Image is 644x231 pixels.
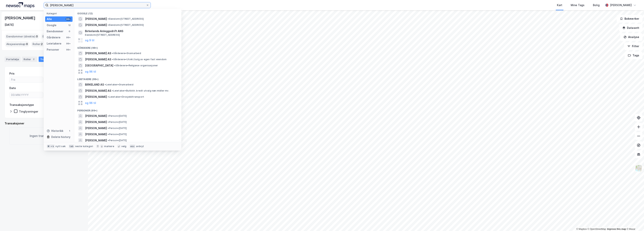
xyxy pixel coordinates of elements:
div: markere [104,145,114,148]
iframe: Chat Widget [625,213,644,231]
span: Person • [DATE] [108,121,127,124]
span: [PERSON_NAME] [85,138,107,143]
div: Transaksjoner [5,121,83,126]
span: Person • [DATE] [108,133,127,136]
div: 2 [32,57,36,61]
div: Gårdeiere (99+) [74,43,181,50]
img: Z [635,165,642,172]
span: • [112,89,113,92]
div: Gårdeiere [47,35,60,40]
span: Person • [DATE] [108,127,127,130]
span: 0 [36,34,38,39]
div: Leietakere (99+) [74,75,181,82]
span: Eiendom • [STREET_ADDRESS] [108,24,144,27]
button: Filter [624,42,642,50]
span: [PERSON_NAME] [85,114,107,118]
div: Kontrollprogram for chat [625,213,644,231]
div: 12 [68,24,71,27]
div: Delete history [51,135,70,139]
div: Roller [22,57,37,62]
button: Analyse [620,33,642,41]
span: Gårdeiere • Grunnarbeid [112,52,141,55]
span: Leietaker • Grunnarbeid [105,83,133,86]
span: [GEOGRAPHIC_DATA] [85,63,113,68]
div: Transaksjonstype [9,103,34,107]
div: nytt søk [56,145,66,148]
div: Eiendommer (Indirekte) : [41,33,78,40]
div: [PERSON_NAME] [5,15,36,21]
div: 99+ [66,18,71,21]
div: Kategori [47,12,73,15]
div: Eiendommer [47,29,63,34]
span: • [108,133,109,136]
span: Eiendom • [STREET_ADDRESS] [85,33,120,36]
span: • [108,121,109,123]
span: Gårdeiere • Utvikl./salg av egen fast eiendom [112,58,167,61]
div: Personer (99+) [74,106,181,113]
div: neste kategori [75,145,93,148]
input: Fra [10,77,43,83]
span: • [108,24,109,26]
button: Datasett [619,24,642,32]
div: Portefølje [5,57,20,62]
div: Pris [9,71,15,76]
span: [PERSON_NAME] [85,132,107,137]
button: Bokmerker [617,15,642,23]
div: Alle [47,17,52,21]
button: og 96 til [85,69,96,74]
input: DD.MM.YYYY [10,92,43,98]
span: [PERSON_NAME] [85,95,107,99]
span: [PERSON_NAME] [85,126,107,130]
span: 0 [26,42,28,46]
div: 99+ [66,48,71,51]
span: • [105,83,106,86]
span: • [108,95,109,98]
span: 2 [41,42,43,46]
span: [PERSON_NAME] [85,17,107,21]
div: tab [69,144,74,148]
span: • [112,52,113,55]
div: Historikk [47,129,63,133]
span: Leietaker • Butikkh. bredt utvalg nær.midler mv. [112,89,169,92]
div: [PERSON_NAME] [610,3,632,7]
div: Mine Tags [571,3,584,7]
span: Leietaker • Drosjebiltransport [108,95,144,98]
div: avbryt [136,145,144,148]
div: Roller : [31,41,44,47]
span: [PERSON_NAME] [85,120,107,124]
span: Gårdeiere • Religiøse organisasjoner [114,64,158,67]
div: ⌘ + k [47,144,55,148]
input: Søk på adresse, matrikkel, gårdeiere, leietakere eller personer [48,2,146,8]
span: [PERSON_NAME] AS [85,88,111,93]
div: Transaksjoner [39,57,60,62]
button: Tags [625,52,642,59]
span: Birkelands Anleggsdrift ANS [85,29,177,33]
span: • [108,127,109,130]
div: Bolig [593,3,600,7]
span: [PERSON_NAME] AS [85,57,111,62]
div: velg [121,145,127,148]
div: Dato [9,86,16,90]
div: Google (12) [74,9,181,16]
div: esc [130,144,135,148]
div: Google [47,23,56,28]
span: Person • [DATE] [108,139,127,142]
span: [PERSON_NAME] AS [85,51,111,56]
div: Personer [47,47,59,52]
div: Eiendommer (direkte) : [5,33,39,40]
div: [DATE] [5,23,14,27]
span: BIRKELAND AS [85,82,104,87]
span: • [114,64,115,67]
div: 99+ [66,36,71,39]
span: • [112,58,113,61]
span: • [108,114,109,117]
button: og 96 til [85,101,96,105]
span: • [108,139,109,142]
div: 99+ [66,42,71,45]
a: Improve this map [607,228,626,230]
div: 1 [68,129,71,132]
div: Kart [557,3,562,7]
a: Mapbox [576,228,587,230]
div: Leietakere [47,41,61,46]
span: • [108,17,109,20]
